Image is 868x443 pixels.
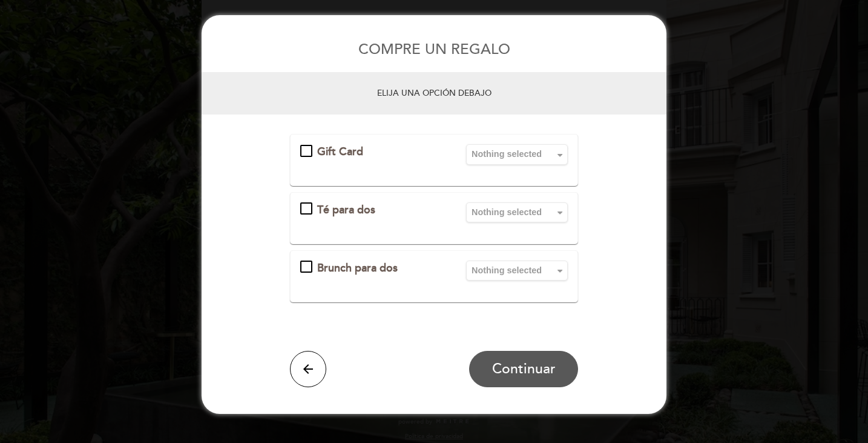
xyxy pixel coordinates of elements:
button: Continuar [469,351,578,387]
span: Nothing selected [472,148,562,160]
button: Nothing selected [466,261,568,281]
div: Brunch para dos [317,261,433,276]
button: Nothing selected [466,144,568,164]
button: Nothing selected [466,202,568,222]
div: ELIJA UNA OPCIÓN DEBAJO [215,79,653,108]
i: arrow_back [301,362,315,376]
span: Continuar [492,361,556,378]
md-checkbox: Brunch para dos [300,261,452,276]
span: Nothing selected [472,264,562,276]
h3: COMPRE UN REGALO [202,27,666,72]
div: Té para dos [317,202,433,218]
md-checkbox: Té para dos [300,202,452,218]
span: Nothing selected [472,206,562,218]
md-checkbox: Gift Card [300,144,452,160]
button: arrow_back [290,351,326,387]
div: Gift Card [317,144,433,160]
